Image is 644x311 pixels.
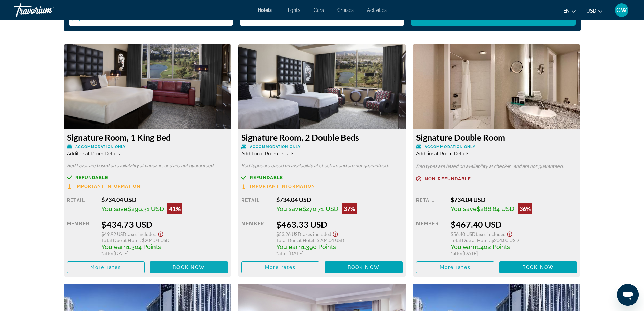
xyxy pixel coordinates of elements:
div: $734.04 USD [451,196,577,203]
a: Travorium [14,1,81,19]
span: Total Due at Hotel [451,237,489,243]
div: $734.04 USD [276,196,403,203]
span: Important Information [75,184,141,188]
span: $270.71 USD [302,205,338,213]
div: $734.04 USD [101,196,228,203]
span: Taxes included [301,231,331,237]
span: More rates [265,265,296,270]
img: 7c33ec53-55d8-4366-9d1c-1360a2e00a2d.jpeg [64,44,232,129]
button: Book now [150,261,228,273]
button: Show Taxes and Fees disclaimer [506,229,514,237]
div: 36% [518,203,532,214]
div: $434.73 USD [101,219,228,229]
span: Accommodation Only [425,145,475,149]
span: Book now [348,265,380,270]
span: 1,402 Points [476,243,510,250]
button: Show Taxes and Fees disclaimer [157,229,165,237]
span: Total Due at Hotel [101,237,140,243]
a: Refundable [67,175,228,180]
div: Search widget [69,9,576,26]
span: Total Due at Hotel [276,237,314,243]
img: 24fc23e5-0f0e-423c-ad0f-f16ac15904c2.jpeg [238,44,406,129]
span: You earn [101,243,127,250]
span: 1,390 Points [302,243,336,250]
div: * [DATE] [451,250,577,256]
span: You earn [451,243,476,250]
span: en [563,8,570,14]
h3: Signature Room, 2 Double Beds [241,132,403,142]
a: Hotels [258,7,272,13]
a: Refundable [241,175,403,180]
span: Book now [522,265,554,270]
span: More rates [440,265,471,270]
span: after [278,250,288,256]
button: Check-in date: Oct 23, 2025 Check-out date: Oct 27, 2025 [69,9,233,26]
span: Accommodation Only [75,145,126,149]
div: Retail [67,196,96,214]
button: Important Information [67,183,141,189]
div: 37% [342,203,357,214]
a: Cruises [337,7,354,13]
button: More rates [241,261,319,273]
span: $49.92 USD [101,231,126,237]
button: Important Information [241,183,315,189]
div: $467.40 USD [451,219,577,229]
div: 41% [167,203,182,214]
button: Change language [563,6,576,16]
span: You save [276,205,302,213]
iframe: Button to launch messaging window [617,284,639,306]
div: : $204.00 USD [451,237,577,243]
span: Important Information [250,184,315,188]
div: Member [241,219,271,256]
div: Member [416,219,446,256]
span: You earn [276,243,302,250]
p: Bed types are based on availability at check-in, and are not guaranteed. [241,163,403,168]
span: Taxes included [126,231,157,237]
button: More rates [67,261,145,273]
span: $299.31 USD [127,205,164,213]
h3: Signature Double Room [416,132,577,142]
span: $53.26 USD [276,231,301,237]
div: $463.33 USD [276,219,403,229]
span: USD [586,8,596,14]
span: after [103,250,114,256]
p: Bed types are based on availability at check-in, and are not guaranteed. [416,164,577,169]
span: Additional Room Details [416,151,469,156]
img: f5cbf0cd-e275-4a92-afd5-3b8f27934000.jpeg [413,44,581,129]
span: 1,304 Points [127,243,161,250]
button: User Menu [613,3,630,17]
span: $266.64 USD [477,205,514,213]
button: More rates [416,261,494,273]
span: Non-refundable [425,177,471,181]
span: Additional Room Details [241,151,294,156]
button: Book now [325,261,403,273]
span: Taxes included [476,231,506,237]
button: Book now [499,261,577,273]
span: after [453,250,463,256]
a: Flights [285,7,300,13]
span: Refundable [250,175,283,180]
div: * [DATE] [101,250,228,256]
span: You save [101,205,127,213]
div: Member [67,219,96,256]
div: : $204.04 USD [101,237,228,243]
p: Bed types are based on availability at check-in, and are not guaranteed. [67,163,228,168]
div: * [DATE] [276,250,403,256]
span: Additional Room Details [67,151,120,156]
a: Activities [367,7,387,13]
a: Cars [314,7,324,13]
span: You save [451,205,477,213]
button: Change currency [586,6,603,16]
span: Refundable [75,175,109,180]
span: More rates [90,265,121,270]
span: Accommodation Only [250,145,301,149]
div: Retail [416,196,446,214]
div: : $204.04 USD [276,237,403,243]
span: GW [616,7,627,14]
h3: Signature Room, 1 King Bed [67,132,228,142]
